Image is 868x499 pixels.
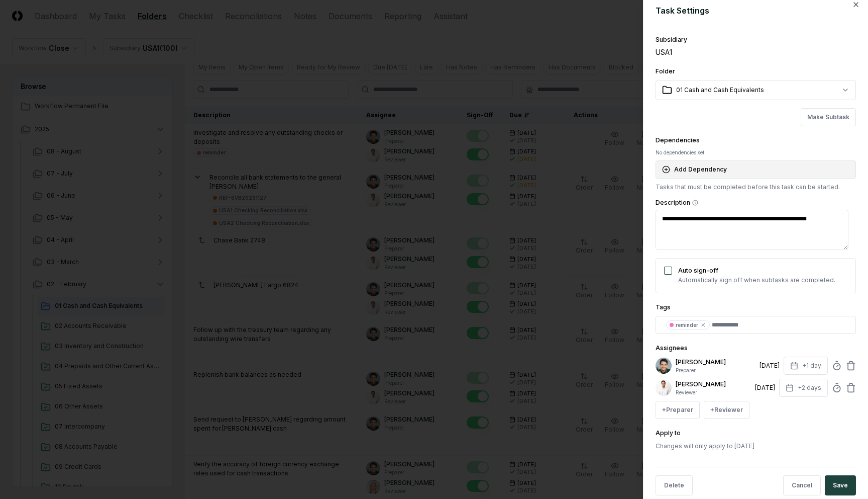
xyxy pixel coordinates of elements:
p: Tasks that must be completed before this task can be started. [656,183,856,192]
div: [DATE] [755,383,775,392]
label: Tags [656,303,671,311]
p: Changes will only apply to [DATE] [656,442,856,451]
div: USA1 [656,47,856,57]
button: Make Subtask [801,108,856,126]
button: Cancel [783,475,821,495]
p: Automatically sign off when subtasks are completed. [678,276,835,285]
button: +Reviewer [704,401,749,419]
p: Reviewer [676,389,751,396]
p: [PERSON_NAME] [676,380,751,389]
label: Auto sign-off [678,267,718,274]
div: Subsidiary [656,37,856,43]
button: Add Dependency [656,160,856,179]
p: [PERSON_NAME] [676,358,755,367]
label: Dependencies [656,136,700,144]
h2: Task Settings [656,5,856,17]
button: Save [825,475,856,495]
div: [DATE] [759,361,780,370]
label: Apply to [656,429,681,437]
button: Delete [656,475,693,495]
div: No dependencies set [656,149,856,156]
label: Description [656,200,856,206]
label: Assignees [656,344,688,352]
div: reminder [676,321,706,329]
button: +1 day [784,357,828,375]
p: Preparer [676,367,755,374]
label: Folder [656,67,675,75]
button: Description [692,200,698,206]
button: +Preparer [656,401,700,419]
img: d09822cc-9b6d-4858-8d66-9570c114c672_b0bc35f1-fa8e-4ccc-bc23-b02c2d8c2b72.png [656,380,672,396]
img: d09822cc-9b6d-4858-8d66-9570c114c672_298d096e-1de5-4289-afae-be4cc58aa7ae.png [656,358,672,374]
button: +2 days [779,379,828,397]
